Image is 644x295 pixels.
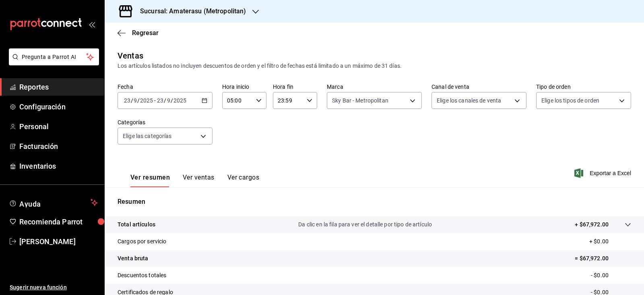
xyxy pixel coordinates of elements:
span: Ayuda [19,198,87,207]
p: + $0.00 [589,237,631,246]
button: Ver resumen [130,174,170,187]
div: navigation tabs [130,174,259,187]
label: Categorías [118,119,213,125]
button: Ver cargos [227,174,260,187]
p: Descuentos totales [118,271,166,280]
label: Canal de venta [431,84,526,90]
span: Sugerir nueva función [10,283,98,292]
span: Reportes [19,82,98,92]
p: Resumen [118,197,631,207]
div: Ventas [118,50,143,62]
p: Da clic en la fila para ver el detalle por tipo de artículo [298,220,432,229]
span: / [131,97,133,104]
label: Marca [327,84,422,90]
p: + $67,972.00 [575,220,609,229]
p: Venta bruta [118,254,148,263]
span: Sky Bar - Metropolitan [332,96,388,105]
div: Los artículos listados no incluyen descuentos de orden y el filtro de fechas está limitado a un m... [118,62,631,70]
label: Hora inicio [222,84,266,90]
button: Ver ventas [183,174,215,187]
label: Fecha [118,84,213,90]
a: Pregunta a Parrot AI [6,59,99,67]
span: Elige los canales de venta [437,96,501,105]
p: Cargos por servicio [118,237,167,246]
button: open_drawer_menu [89,21,95,27]
span: - [154,97,156,104]
span: Facturación [19,141,98,152]
p: - $0.00 [591,271,631,280]
label: Tipo de orden [536,84,631,90]
span: Regresar [132,29,159,37]
span: Recomienda Parrot [19,216,98,227]
button: Exportar a Excel [576,168,631,178]
input: -- [157,97,164,104]
button: Regresar [118,29,159,37]
span: Pregunta a Parrot AI [22,53,87,61]
input: ---- [140,97,153,104]
input: -- [167,97,171,104]
label: Hora fin [273,84,317,90]
h3: Sucursal: Amaterasu (Metropolitan) [134,6,246,16]
span: / [137,97,140,104]
button: Pregunta a Parrot AI [9,48,99,65]
span: Personal [19,121,98,132]
span: [PERSON_NAME] [19,236,98,247]
span: / [171,97,173,104]
span: Configuración [19,101,98,112]
input: ---- [173,97,187,104]
span: Inventarios [19,161,98,172]
p: Total artículos [118,220,155,229]
span: / [164,97,166,104]
span: Elige los tipos de orden [541,96,599,105]
input: -- [124,97,131,104]
p: = $67,972.00 [575,254,631,263]
input: -- [133,97,137,104]
span: Elige las categorías [123,132,172,140]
